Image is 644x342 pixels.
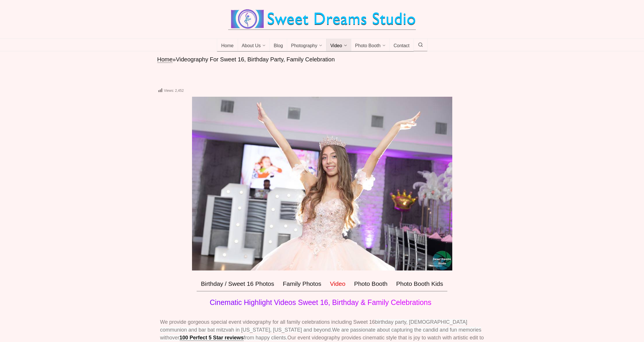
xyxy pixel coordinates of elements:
span: from happy clients. [244,335,287,341]
span: Blog [274,43,283,49]
span: 2,452 [175,89,184,93]
a: Birthday / Sweet 16 Photos [197,276,278,291]
a: Photography [287,39,326,52]
a: Photo Booth [351,39,390,52]
span: Cinematic Highlight Videos Sweet 16, Birthday & Family Celebrations [210,298,431,306]
a: Blog [270,39,287,52]
a: 100 Perfect 5 Star reviews [180,335,244,341]
span: Photo Booth [355,43,381,49]
a: Home [157,56,173,63]
a: About Us [238,39,270,52]
a: Photo Booth Kids [392,276,447,291]
span: o [169,335,172,341]
span: Videography For Sweet 16, Birthday Party, Family Celebration [176,56,335,63]
nav: breadcrumbs [157,56,487,63]
span: Home [221,43,234,49]
a: Video [326,276,350,291]
span: birthday party, [DEMOGRAPHIC_DATA] communion and bar bat mitzvah in [US_STATE], [US_STATE] and be... [160,319,467,333]
span: We are passionate about capturing the candid and fun memories with [160,327,481,341]
img: Sweet 16 birthday party videography nj nyc [192,97,452,270]
span: ver [172,335,180,341]
img: Best Wedding Event Photography Photo Booth Videography NJ NY [228,9,416,30]
a: Video [326,39,351,52]
span: Contact [394,43,409,49]
a: Photo Booth [350,276,392,291]
a: Family Photos [278,276,326,291]
span: About Us [242,43,261,49]
a: Home [217,39,238,52]
span: Video [330,43,342,49]
span: Views: [164,89,174,93]
span: Photography [291,43,317,49]
a: Contact [390,39,414,52]
span: » [173,56,176,63]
